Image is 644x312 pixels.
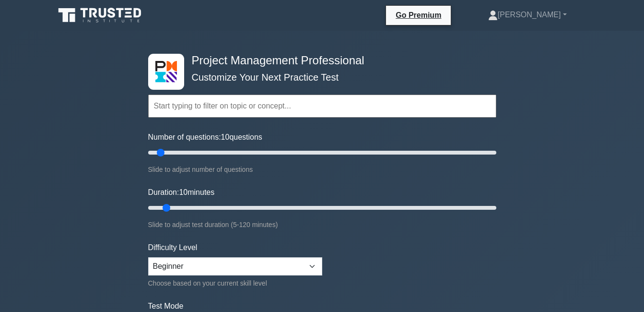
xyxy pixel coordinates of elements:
a: Go Premium [390,9,447,21]
label: Difficulty Level [148,242,198,253]
div: Choose based on your current skill level [148,277,322,289]
span: 10 [179,188,187,196]
label: Test Mode [148,300,496,312]
input: Start typing to filter on topic or concept... [148,95,496,118]
label: Duration: minutes [148,187,215,198]
div: Slide to adjust number of questions [148,164,496,175]
div: Slide to adjust test duration (5-120 minutes) [148,219,496,230]
span: 10 [221,133,230,141]
label: Number of questions: questions [148,132,262,143]
h4: Project Management Professional [188,54,449,68]
a: [PERSON_NAME] [465,5,590,24]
